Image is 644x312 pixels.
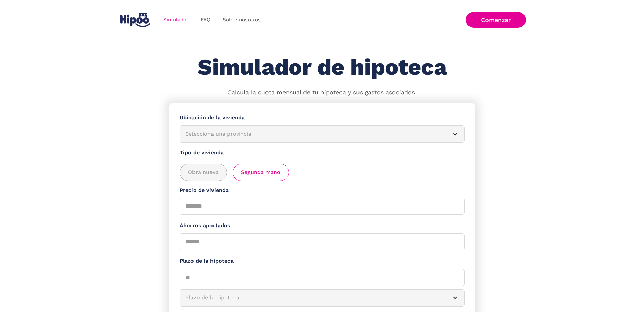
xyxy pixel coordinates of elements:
a: Comenzar [466,12,526,28]
span: Obra nueva [188,168,219,177]
a: FAQ [195,13,217,26]
label: Ahorros aportados [180,221,465,230]
label: Precio de vivienda [180,186,465,195]
div: Plazo de la hipoteca [185,294,443,302]
label: Tipo de vivienda [180,149,465,157]
div: Selecciona una provincia [185,130,443,138]
label: Plazo de la hipoteca [180,257,465,266]
a: Sobre nosotros [217,13,267,26]
span: Segunda mano [241,168,280,177]
p: Calcula la cuota mensual de tu hipoteca y sus gastos asociados. [227,88,417,97]
h1: Simulador de hipoteca [198,55,447,80]
a: Simulador [157,13,195,26]
label: Ubicación de la vivienda [180,114,465,122]
div: add_description_here [180,164,465,181]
